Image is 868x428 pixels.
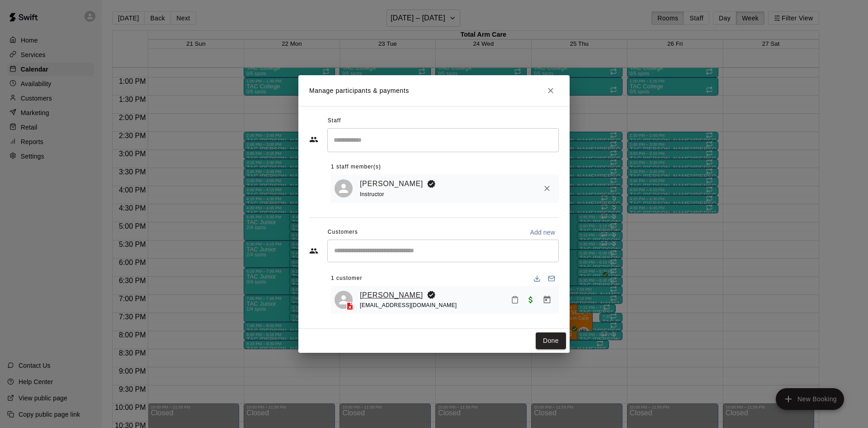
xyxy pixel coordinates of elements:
[536,332,566,349] button: Done
[331,271,362,286] span: 1 customer
[360,289,423,301] a: [PERSON_NAME]
[328,114,341,128] span: Staff
[309,135,318,144] svg: Staff
[427,179,436,188] svg: Booking Owner
[539,292,555,308] button: Manage bookings & payment
[539,180,555,197] button: Remove
[360,191,384,197] span: Instructor
[327,128,559,152] div: Search staff
[335,291,353,309] div: Mary Polanco
[335,179,353,197] div: Brad Hedden
[526,225,559,240] button: Add new
[331,160,381,174] span: 1 staff member(s)
[507,292,523,308] button: Mark attendance
[328,225,358,240] span: Customers
[327,240,559,262] div: Start typing to search customers...
[542,82,559,99] button: Close
[309,246,318,255] svg: Customers
[427,290,436,299] svg: Booking Owner
[309,86,409,96] p: Manage participants & payments
[530,228,555,237] p: Add new
[523,295,539,303] span: Paid with Card
[360,302,457,308] span: [EMAIL_ADDRESS][DOMAIN_NAME]
[360,178,423,190] a: [PERSON_NAME]
[530,271,544,286] button: Download list
[544,271,559,286] button: Email participants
